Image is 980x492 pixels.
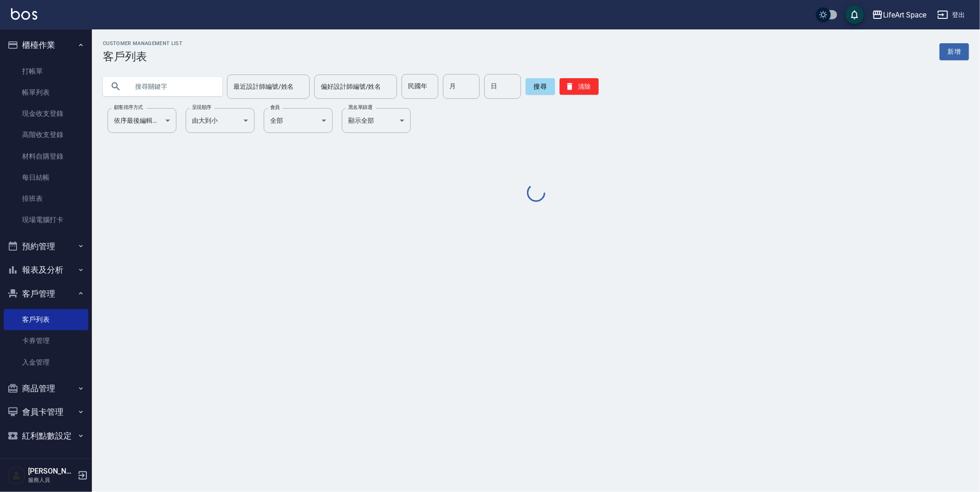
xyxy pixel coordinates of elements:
[4,188,88,209] a: 排班表
[264,108,333,133] div: 全部
[7,466,26,485] img: Person
[108,108,176,133] div: 依序最後編輯時間
[4,258,88,282] button: 報表及分析
[129,74,215,99] input: 搜尋關鍵字
[186,108,255,133] div: 由大到小
[4,282,88,306] button: 客戶管理
[4,146,88,167] a: 材料自購登錄
[4,103,88,124] a: 現金收支登錄
[4,167,88,188] a: 每日結帳
[348,104,372,111] label: 黑名單篩選
[28,476,75,484] p: 服務人員
[4,209,88,230] a: 現場電腦打卡
[883,9,926,21] div: LifeArt Space
[4,33,88,57] button: 櫃檯作業
[845,6,864,24] button: save
[526,78,555,95] button: 搜尋
[192,104,211,111] label: 呈現順序
[4,424,88,448] button: 紅利點數設定
[114,104,143,111] label: 顧客排序方式
[11,8,37,20] img: Logo
[4,82,88,103] a: 帳單列表
[4,124,88,145] a: 高階收支登錄
[28,467,75,476] h5: [PERSON_NAME]
[103,50,182,63] h3: 客戶列表
[940,43,969,60] a: 新增
[560,78,599,95] button: 清除
[4,352,88,373] a: 入金管理
[270,104,280,111] label: 會員
[4,61,88,82] a: 打帳單
[4,235,88,258] button: 預約管理
[4,309,88,330] a: 客戶列表
[342,108,411,133] div: 顯示全部
[934,6,969,23] button: 登出
[868,6,930,24] button: LifeArt Space
[4,377,88,400] button: 商品管理
[103,40,182,46] h2: Customer Management List
[4,330,88,351] a: 卡券管理
[4,400,88,424] button: 會員卡管理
